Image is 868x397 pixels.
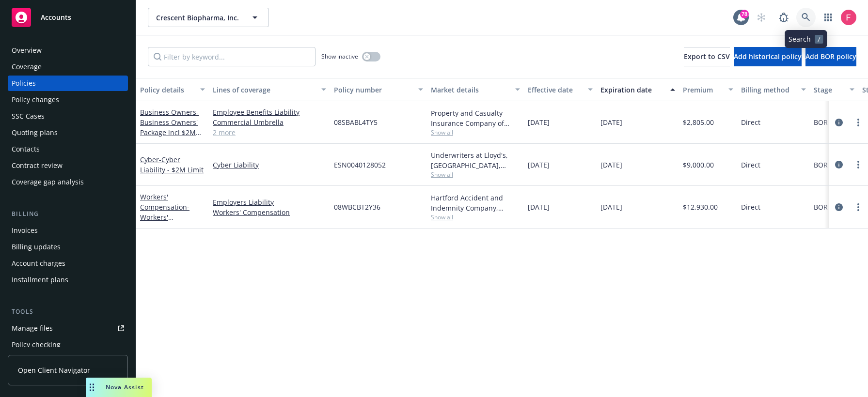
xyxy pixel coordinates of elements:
a: circleInformation [833,159,845,170]
span: Show inactive [321,52,358,61]
div: Contacts [12,141,40,157]
a: Policy checking [8,337,128,352]
div: Coverage [12,59,42,75]
span: [DATE] [528,160,550,170]
span: Add BOR policy [805,52,856,61]
span: BOR [814,117,828,127]
a: Contacts [8,141,128,157]
span: 08SBABL4TY5 [334,117,378,127]
span: Show all [431,128,520,137]
span: Direct [741,160,760,170]
span: - Cyber Liability - $2M Limit [140,155,204,174]
button: Billing method [737,78,810,101]
span: [DATE] [528,117,550,127]
span: - Workers' Compensation [140,202,189,232]
div: Invoices [12,223,38,238]
span: [DATE] [528,202,550,212]
button: Add BOR policy [805,47,856,66]
a: Workers' Compensation [213,207,326,217]
div: Market details [431,85,509,95]
a: circleInformation [833,201,845,213]
a: Report a Bug [774,8,793,27]
div: 78 [740,10,749,18]
a: Cyber [140,155,204,174]
span: Show all [431,170,520,179]
button: Policy number [330,78,427,101]
button: Policy details [136,78,209,101]
a: Coverage gap analysis [8,174,128,190]
button: Add historical policy [734,47,802,66]
a: Employee Benefits Liability [213,107,326,117]
div: Stage [814,85,844,95]
div: Policy checking [12,337,61,352]
span: $12,930.00 [683,202,718,212]
a: Employers Liability [213,197,326,207]
div: Premium [683,85,723,95]
input: Filter by keyword... [148,47,316,66]
span: $2,805.00 [683,117,714,127]
span: Nova Assist [106,383,144,391]
button: Lines of coverage [209,78,330,101]
a: circleInformation [833,117,845,128]
a: more [852,201,864,213]
div: Policy changes [12,92,59,107]
div: Billing [8,209,128,219]
div: SSC Cases [12,108,45,124]
a: Coverage [8,59,128,75]
a: Quoting plans [8,125,128,140]
a: Billing updates [8,239,128,255]
button: Crescent Biopharma, Inc. [148,8,269,27]
div: Policies [12,76,36,91]
button: Market details [427,78,524,101]
a: Policies [8,76,128,91]
div: Billing method [741,85,795,95]
button: Stage [810,78,858,101]
div: Overview [12,43,42,58]
div: Billing updates [12,239,61,255]
div: Drag to move [86,378,98,397]
div: Policy number [334,85,412,95]
a: Policy changes [8,92,128,107]
div: Lines of coverage [213,85,316,95]
a: Cyber Liability [213,160,326,170]
span: Add historical policy [734,52,802,61]
div: Manage files [12,321,53,336]
button: Premium [679,78,737,101]
a: more [852,159,864,170]
button: Effective date [524,78,597,101]
span: $9,000.00 [683,160,714,170]
div: Coverage gap analysis [12,174,84,190]
a: more [852,117,864,128]
a: 2 more [213,127,326,137]
a: Account charges [8,256,128,271]
span: Crescent Biopharma, Inc. [156,13,240,23]
span: Direct [741,202,760,212]
span: [DATE] [600,202,622,212]
span: [DATE] [600,117,622,127]
div: Property and Casualty Insurance Company of [GEOGRAPHIC_DATA], Hartford Insurance Group [431,108,520,128]
span: BOR [814,202,828,212]
div: Hartford Accident and Indemnity Company, Hartford Insurance Group [431,193,520,213]
a: Manage files [8,321,128,336]
div: Account charges [12,256,65,271]
button: Export to CSV [684,47,730,66]
button: Expiration date [597,78,679,101]
div: Underwriters at Lloyd's, [GEOGRAPHIC_DATA], [PERSON_NAME] of London, CFC Underwriting [431,150,520,170]
span: 08WBCBT2Y36 [334,202,380,212]
div: Installment plans [12,272,68,288]
span: Accounts [41,14,71,21]
a: Accounts [8,4,128,31]
a: Installment plans [8,272,128,288]
span: Open Client Navigator [18,365,90,375]
div: Policy details [140,85,194,95]
a: Invoices [8,223,128,238]
a: Switch app [819,8,838,27]
div: Effective date [528,85,582,95]
a: Overview [8,43,128,58]
img: photo [841,10,856,25]
div: Quoting plans [12,125,58,140]
span: Direct [741,117,760,127]
a: Workers' Compensation [140,192,189,232]
span: Show all [431,213,520,221]
a: Contract review [8,158,128,173]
